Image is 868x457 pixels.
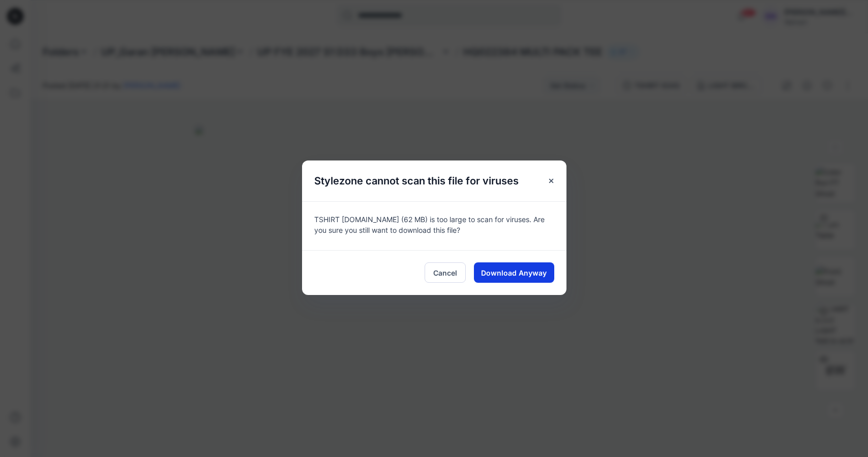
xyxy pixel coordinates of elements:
span: Download Anyway [481,267,547,278]
button: Cancel [425,262,466,283]
div: TSHIRT [DOMAIN_NAME] (62 MB) is too large to scan for viruses. Are you sure you still want to dow... [302,201,566,250]
button: Close [542,172,560,190]
span: Cancel [433,267,457,278]
h5: Stylezone cannot scan this file for viruses [302,160,531,201]
button: Download Anyway [474,262,554,283]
